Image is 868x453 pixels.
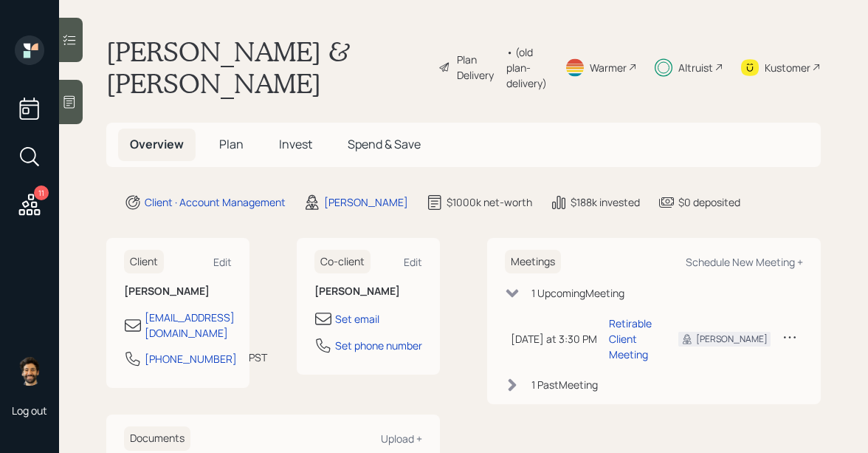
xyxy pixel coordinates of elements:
div: 1 Past Meeting [531,377,598,392]
div: 1 Upcoming Meeting [531,285,624,301]
div: PST [249,350,267,365]
span: Invest [279,136,312,152]
h1: [PERSON_NAME] & [PERSON_NAME] [106,35,427,99]
div: [PERSON_NAME] [324,194,408,210]
span: Plan [219,136,244,152]
img: eric-schwartz-headshot.png [15,356,44,386]
div: Set email [335,311,379,327]
div: Plan Delivery [457,52,499,83]
div: 11 [34,185,49,200]
div: Kustomer [765,60,810,75]
span: Overview [130,136,184,152]
div: Edit [404,255,422,269]
div: Client · Account Management [145,194,286,210]
div: $0 deposited [678,194,740,210]
div: Schedule New Meeting + [686,255,803,269]
h6: [PERSON_NAME] [314,285,422,298]
div: $1000k net-worth [447,194,532,210]
div: [EMAIL_ADDRESS][DOMAIN_NAME] [145,310,235,341]
h6: Co-client [314,250,371,274]
div: Altruist [678,60,713,75]
div: Upload + [381,432,422,446]
div: [PERSON_NAME] [696,333,768,346]
h6: Documents [124,426,190,451]
div: Retirable Client Meeting [609,316,655,362]
span: Spend & Save [348,136,421,152]
div: • (old plan-delivery) [506,44,547,91]
div: $188k invested [571,194,640,210]
div: [PHONE_NUMBER] [145,351,237,367]
div: [DATE] at 3:30 PM [511,331,597,347]
div: Edit [213,255,232,269]
div: Warmer [590,60,627,75]
h6: Client [124,250,164,274]
div: Log out [12,403,47,418]
div: Set phone number [335,338,422,353]
h6: Meetings [505,250,561,274]
h6: [PERSON_NAME] [124,285,232,298]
